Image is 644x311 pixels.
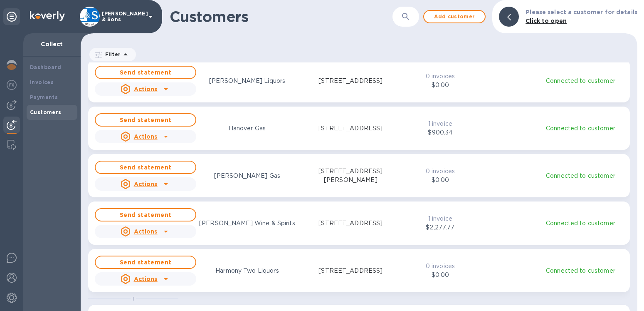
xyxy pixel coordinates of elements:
span: I [133,296,134,302]
button: Send statement [95,256,196,269]
button: Add customer [423,10,486,23]
p: [STREET_ADDRESS] [318,77,382,85]
p: 0 invoices [420,167,461,176]
p: $0.00 [420,271,461,279]
h1: Customers [170,8,369,25]
p: [PERSON_NAME] Gas [214,172,280,180]
b: Invoices [30,79,54,85]
button: Send statement [95,66,196,79]
span: Send statement [102,210,189,220]
u: Actions [134,228,158,235]
b: Please select a customer for details [526,9,637,15]
p: 1 invoice [420,214,461,223]
button: Send statementActions[PERSON_NAME] Gas[STREET_ADDRESS][PERSON_NAME]0 invoices$0.00Connected to cu... [88,154,630,197]
p: 1 invoice [420,119,461,128]
button: Send statementActionsHanover Gas[STREET_ADDRESS]1 invoice$900.34Connected to customer [88,107,630,150]
u: Actions [134,276,158,282]
p: $0.00 [420,81,461,90]
p: 0 invoices [420,72,461,81]
b: Customers [30,109,62,115]
img: Logo [30,11,65,21]
div: Unpin categories [3,8,20,25]
p: Connected to customer [536,172,625,180]
button: Send statementActions[PERSON_NAME] Wine & Spirits[STREET_ADDRESS]1 invoice$2,277.77Connected to c... [88,202,630,245]
p: Collect [30,40,74,48]
button: Send statementActions[PERSON_NAME] Liquors[STREET_ADDRESS]0 invoices$0.00Connected to customer [88,59,630,102]
img: Foreign exchange [7,80,17,90]
p: Connected to customer [536,77,625,85]
p: [STREET_ADDRESS][PERSON_NAME] [300,167,402,184]
p: [STREET_ADDRESS] [318,266,382,275]
b: Payments [30,94,58,100]
p: Connected to customer [538,124,623,133]
p: $2,277.77 [420,223,461,232]
span: Send statement [102,67,189,77]
u: Actions [134,86,158,92]
b: Dashboard [30,64,62,70]
button: Send statement [95,113,196,127]
span: Send statement [102,162,189,172]
button: Send statement [95,161,196,174]
span: Send statement [102,257,189,267]
p: $900.34 [420,128,461,137]
button: Send statementActionsHarmony Two Liquors[STREET_ADDRESS]0 invoices$0.00Connected to customer [88,249,630,292]
div: grid [88,62,637,311]
p: Connected to customer [536,266,625,275]
p: [PERSON_NAME] Wine & Spirits [199,219,295,228]
p: [STREET_ADDRESS] [318,124,382,133]
b: Click to open [526,17,567,24]
p: Hanover Gas [229,124,266,133]
u: Actions [134,181,158,187]
button: Send statement [95,208,196,221]
p: Harmony Two Liquors [215,266,279,275]
p: [PERSON_NAME] & Sons [102,11,143,22]
span: Add customer [431,12,478,22]
p: Connected to customer [538,219,623,228]
u: Actions [134,133,158,140]
p: Filter [102,51,121,58]
p: [STREET_ADDRESS] [318,219,382,228]
p: 0 invoices [420,262,461,271]
p: $0.00 [420,176,461,184]
span: Send statement [102,115,189,125]
p: [PERSON_NAME] Liquors [209,77,286,85]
